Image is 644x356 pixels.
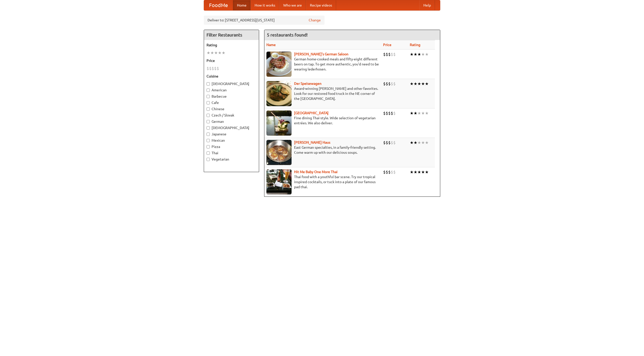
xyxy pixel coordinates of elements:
li: $ [207,66,209,71]
li: ★ [410,81,414,87]
li: ★ [421,110,425,116]
li: $ [393,81,396,87]
a: Recipe videos [306,0,336,10]
div: Deliver to: [STREET_ADDRESS][US_STATE] [204,16,325,25]
li: ★ [417,140,421,145]
a: Price [383,43,391,47]
li: ★ [414,52,417,57]
input: Thai [207,151,210,155]
li: ★ [414,81,417,87]
input: Japanese [207,133,210,136]
li: $ [209,66,212,71]
label: Thai [207,150,256,155]
img: kohlhaus.jpg [266,140,292,165]
li: $ [393,52,396,57]
li: ★ [410,110,414,116]
a: Change [309,18,321,23]
li: $ [388,52,391,57]
li: ★ [417,52,421,57]
input: Czech / Slovak [207,114,210,117]
a: Hit Me Baby One More Thai [294,170,338,174]
li: $ [391,52,393,57]
label: Vegetarian [207,157,256,162]
li: $ [212,66,214,71]
li: $ [388,81,391,87]
li: ★ [410,169,414,175]
li: ★ [218,50,222,56]
label: Czech / Slovak [207,113,256,118]
p: Thai food with a youthful bar scene. Try our tropical inspired cocktails, or tuck into a plate of... [266,174,379,189]
li: $ [386,81,388,87]
li: ★ [410,52,414,57]
li: ★ [425,81,429,87]
li: ★ [425,52,429,57]
li: ★ [421,169,425,175]
label: German [207,119,256,124]
a: How it works [251,0,279,10]
li: ★ [417,110,421,116]
li: ★ [417,169,421,175]
p: German home-cooked meals and fifty-eight different beers on tap. To get more authentic, you'd nee... [266,57,379,72]
label: Cafe [207,100,256,105]
img: esthers.jpg [266,52,292,77]
b: Der Speisewagen [294,82,321,86]
a: Home [233,0,251,10]
li: ★ [414,110,417,116]
label: Mexican [207,138,256,143]
input: Barbecue [207,95,210,98]
li: ★ [425,140,429,145]
li: $ [383,140,386,145]
input: Pizza [207,145,210,148]
li: ★ [222,50,225,56]
input: Chinese [207,107,210,111]
li: ★ [214,50,218,56]
label: [DEMOGRAPHIC_DATA] [207,125,256,130]
a: Name [266,43,276,47]
li: ★ [425,169,429,175]
label: Chinese [207,106,256,111]
li: $ [217,66,219,71]
input: Cafe [207,101,210,104]
li: $ [388,110,391,116]
li: $ [393,140,396,145]
a: [PERSON_NAME] Haus [294,140,330,144]
li: $ [393,169,396,175]
h4: Filter Restaurants [204,30,259,40]
input: American [207,89,210,92]
li: ★ [425,110,429,116]
a: Who we are [279,0,306,10]
input: [DEMOGRAPHIC_DATA] [207,126,210,130]
p: East German specialties, in a family-friendly setting. Come warm up with our delicious soups. [266,145,379,155]
a: [GEOGRAPHIC_DATA] [294,111,329,115]
li: ★ [414,169,417,175]
li: ★ [421,52,425,57]
li: ★ [421,140,425,145]
h5: Price [207,58,256,63]
li: $ [391,140,393,145]
a: Help [419,0,435,10]
li: $ [383,81,386,87]
li: $ [214,66,217,71]
li: ★ [207,50,210,56]
li: $ [391,169,393,175]
li: ★ [417,81,421,87]
input: [DEMOGRAPHIC_DATA] [207,82,210,86]
label: [DEMOGRAPHIC_DATA] [207,81,256,86]
label: Japanese [207,132,256,137]
a: [PERSON_NAME]'s German Saloon [294,52,348,56]
img: babythai.jpg [266,169,292,194]
img: satay.jpg [266,110,292,136]
li: $ [388,169,391,175]
p: Fine dining Thai-style. Wide selection of vegetarian entrées. We also deliver. [266,115,379,126]
a: Rating [410,43,420,47]
input: Vegetarian [207,158,210,161]
label: American [207,88,256,93]
input: German [207,120,210,123]
li: $ [383,169,386,175]
input: Mexican [207,139,210,142]
li: $ [386,110,388,116]
li: $ [391,110,393,116]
